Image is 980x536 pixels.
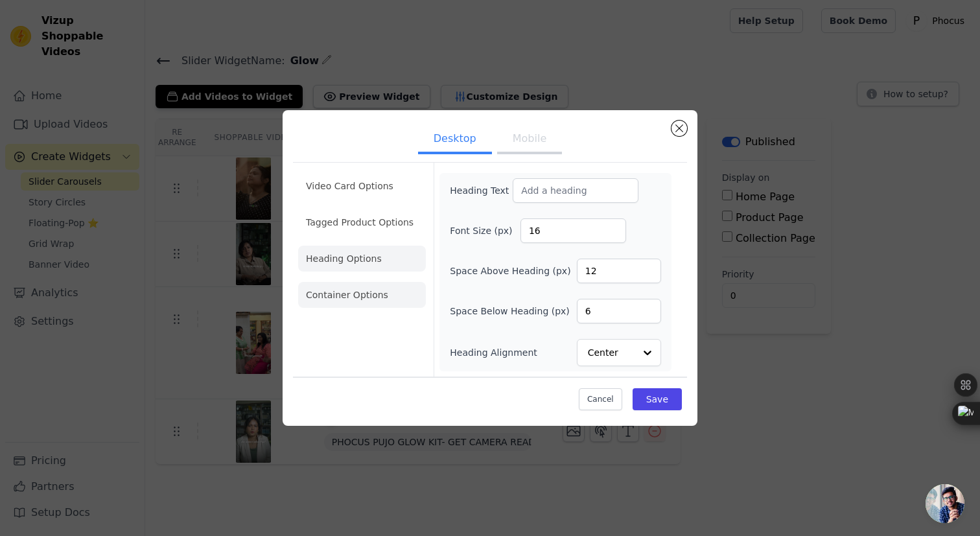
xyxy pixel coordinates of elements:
button: Close modal [671,121,687,136]
li: Tagged Product Options [298,209,426,235]
button: Save [633,388,682,410]
input: Add a heading [513,178,638,203]
button: Cancel [579,388,622,410]
button: Desktop [418,126,492,154]
label: Font Size (px) [450,224,520,237]
button: Mobile [497,126,562,154]
li: Video Card Options [298,173,426,199]
a: Open chat [926,484,964,523]
li: Container Options [298,282,426,308]
label: Heading Text [450,184,513,197]
li: Heading Options [298,246,426,272]
label: Space Above Heading (px) [450,264,570,277]
label: Heading Alignment [450,346,539,359]
label: Space Below Heading (px) [450,305,570,318]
